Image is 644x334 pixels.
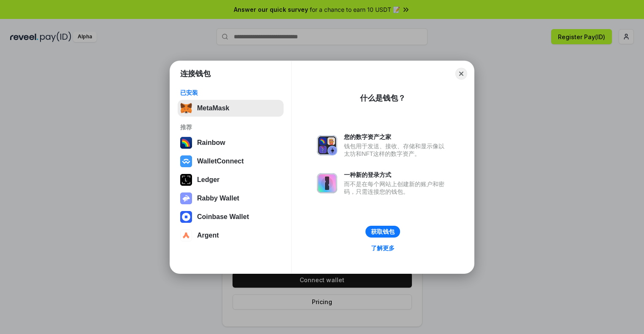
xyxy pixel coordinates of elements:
img: svg+xml,%3Csvg%20xmlns%3D%22http%3A%2F%2Fwww.w3.org%2F2000%2Fsvg%22%20fill%3D%22none%22%20viewBox... [317,173,337,193]
img: svg+xml,%3Csvg%20width%3D%22120%22%20height%3D%22120%22%20viewBox%3D%220%200%20120%20120%22%20fil... [180,137,192,149]
button: Argent [178,227,284,244]
button: MetaMask [178,100,284,117]
div: Rainbow [197,139,225,147]
div: Coinbase Wallet [197,213,249,221]
button: Coinbase Wallet [178,208,284,225]
button: Rainbow [178,134,284,151]
img: svg+xml,%3Csvg%20xmlns%3D%22http%3A%2F%2Fwww.w3.org%2F2000%2Fsvg%22%20fill%3D%22none%22%20viewBox... [317,135,337,155]
img: svg+xml,%3Csvg%20width%3D%2228%22%20height%3D%2228%22%20viewBox%3D%220%200%2028%2028%22%20fill%3D... [180,230,192,241]
img: svg+xml,%3Csvg%20fill%3D%22none%22%20height%3D%2233%22%20viewBox%3D%220%200%2035%2033%22%20width%... [180,102,192,114]
img: svg+xml,%3Csvg%20width%3D%2228%22%20height%3D%2228%22%20viewBox%3D%220%200%2028%2028%22%20fill%3D... [180,211,192,223]
div: Ledger [197,176,219,184]
div: 推荐 [180,123,281,131]
img: svg+xml,%3Csvg%20width%3D%2228%22%20height%3D%2228%22%20viewBox%3D%220%200%2028%2028%22%20fill%3D... [180,155,192,167]
button: Rabby Wallet [178,190,284,207]
img: svg+xml,%3Csvg%20xmlns%3D%22http%3A%2F%2Fwww.w3.org%2F2000%2Fsvg%22%20width%3D%2228%22%20height%3... [180,174,192,186]
div: 一种新的登录方式 [344,171,449,179]
button: Close [455,68,467,80]
div: 获取钱包 [371,228,395,235]
a: 了解更多 [366,243,400,254]
div: 了解更多 [371,244,395,252]
img: svg+xml,%3Csvg%20xmlns%3D%22http%3A%2F%2Fwww.w3.org%2F2000%2Fsvg%22%20fill%3D%22none%22%20viewBox... [180,192,192,204]
h1: 连接钱包 [180,69,211,79]
div: MetaMask [197,104,229,112]
div: 什么是钱包？ [360,93,406,103]
button: Ledger [178,171,284,188]
button: 获取钱包 [365,226,400,238]
div: WalletConnect [197,158,244,165]
div: 钱包用于发送、接收、存储和显示像以太坊和NFT这样的数字资产。 [344,142,449,158]
div: 您的数字资产之家 [344,133,449,141]
button: WalletConnect [178,153,284,170]
div: 已安装 [180,89,281,96]
div: Rabby Wallet [197,195,239,202]
div: Argent [197,232,219,239]
div: 而不是在每个网站上创建新的账户和密码，只需连接您的钱包。 [344,180,449,195]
